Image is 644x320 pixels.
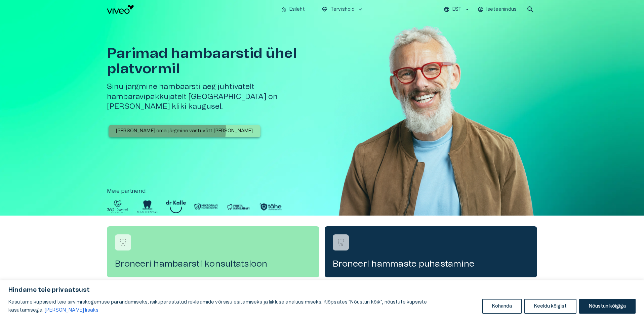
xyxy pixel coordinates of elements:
h1: Parimad hambaarstid ühel platvormil [107,46,325,77]
img: Broneeri hambaarsti konsultatsioon logo [118,237,128,247]
button: EST [443,5,471,14]
img: Partner logo [166,200,186,213]
p: Kasutame küpsiseid teie sirvimiskogemuse parandamiseks, isikupärastatud reklaamide või sisu esita... [8,298,477,314]
img: Partner logo [107,200,129,213]
button: Nõustun kõigiga [579,299,636,314]
p: EST [452,6,461,13]
a: Navigate to service booking [107,226,319,277]
p: Esileht [289,6,305,13]
button: open search modal [524,3,537,16]
h5: Sinu järgmine hambaarsti aeg juhtivatelt hambaravipakkujatelt [GEOGRAPHIC_DATA] on [PERSON_NAME] ... [107,82,325,111]
h4: Broneeri hambaarsti konsultatsioon [115,259,311,269]
span: ecg_heart [322,6,328,12]
button: Iseteenindus [477,5,518,14]
button: homeEsileht [278,5,308,14]
span: home [281,6,287,12]
h4: Broneeri hammaste puhastamine [333,259,529,269]
img: Partner logo [258,200,283,213]
p: Hindame teie privaatsust [8,286,636,294]
p: [PERSON_NAME] oma järgmine vastuvõtt [PERSON_NAME] [116,128,253,135]
span: search [526,5,534,13]
img: Partner logo [226,200,250,213]
img: Man with glasses smiling [335,19,537,236]
img: Viveo logo [107,5,134,14]
a: Navigate to homepage [107,5,275,14]
p: Iseteenindus [486,6,517,13]
button: Kohanda [482,299,522,314]
p: Meie partnerid : [107,187,537,195]
img: Partner logo [194,200,218,213]
a: Loe lisaks [44,308,99,313]
button: [PERSON_NAME] oma järgmine vastuvõtt [PERSON_NAME] [109,125,260,137]
img: Partner logo [137,200,158,213]
p: Tervishoid [330,6,355,13]
img: Broneeri hammaste puhastamine logo [336,237,346,247]
button: ecg_heartTervishoidkeyboard_arrow_down [319,5,366,14]
button: Keeldu kõigist [524,299,576,314]
span: keyboard_arrow_down [357,6,363,12]
a: Navigate to service booking [325,226,537,277]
